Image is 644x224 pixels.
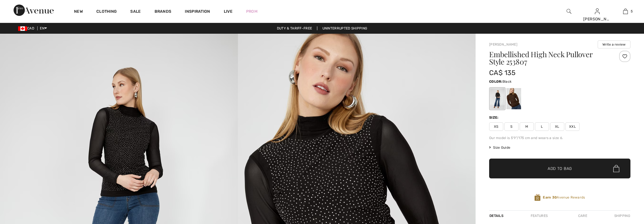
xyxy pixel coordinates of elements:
[489,159,630,178] button: Add to Bag
[595,8,600,15] img: My Info
[18,26,27,31] img: Canadian Dollar
[598,40,630,48] button: Write a review
[40,26,47,30] span: EN
[246,8,257,14] a: Prom
[543,195,557,199] strong: Earn 30
[565,122,580,131] span: XXL
[526,211,552,221] div: Features
[567,8,571,15] img: search the website
[613,211,630,221] div: Shipping
[489,211,505,221] div: Details
[613,165,619,172] img: Bag.svg
[18,26,36,30] span: CAD
[573,211,592,221] div: Care
[595,8,600,14] a: Sign In
[504,122,519,131] span: S
[185,9,210,15] span: Inspiration
[543,195,585,200] span: Avenue Rewards
[14,5,54,16] img: 1ère Avenue
[506,88,521,109] div: Mocha
[489,51,607,65] h1: Embellished High Neck Pullover Style 253807
[548,166,572,172] span: Add to Bag
[535,122,549,131] span: L
[631,9,633,14] span: 5
[489,42,517,46] a: [PERSON_NAME]
[490,88,505,109] div: Black
[550,122,564,131] span: XL
[623,8,628,15] img: My Bag
[583,16,611,22] div: [PERSON_NAME]
[130,9,141,15] a: Sale
[612,8,639,15] a: 5
[489,135,630,140] div: Our model is 5'9"/175 cm and wears a size 6.
[489,69,515,77] span: CA$ 135
[534,194,541,201] img: Avenue Rewards
[96,9,117,15] a: Clothing
[520,122,534,131] span: M
[155,9,172,15] a: Brands
[489,122,503,131] span: XS
[489,80,502,84] span: Color:
[74,9,83,15] a: New
[489,115,500,120] div: Size:
[502,80,512,84] span: Black
[224,8,233,14] a: Live
[489,145,510,150] span: Size Guide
